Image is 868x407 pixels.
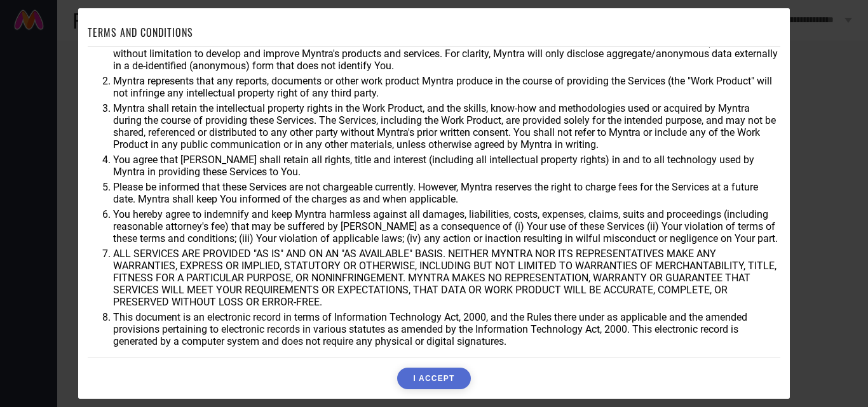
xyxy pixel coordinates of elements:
[113,311,780,347] li: This document is an electronic record in terms of Information Technology Act, 2000, and the Rules...
[113,36,780,72] li: You agree that Myntra may use aggregate and anonymized data for any business purpose during or af...
[113,154,780,178] li: You agree that [PERSON_NAME] shall retain all rights, title and interest (including all intellect...
[113,181,780,205] li: Please be informed that these Services are not chargeable currently. However, Myntra reserves the...
[113,248,780,308] li: ALL SERVICES ARE PROVIDED "AS IS" AND ON AN "AS AVAILABLE" BASIS. NEITHER MYNTRA NOR ITS REPRESEN...
[88,25,193,40] h1: TERMS AND CONDITIONS
[113,208,780,244] li: You hereby agree to indemnify and keep Myntra harmless against all damages, liabilities, costs, e...
[397,368,470,389] button: I ACCEPT
[113,75,780,99] li: Myntra represents that any reports, documents or other work product Myntra produce in the course ...
[113,102,780,150] li: Myntra shall retain the intellectual property rights in the Work Product, and the skills, know-ho...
